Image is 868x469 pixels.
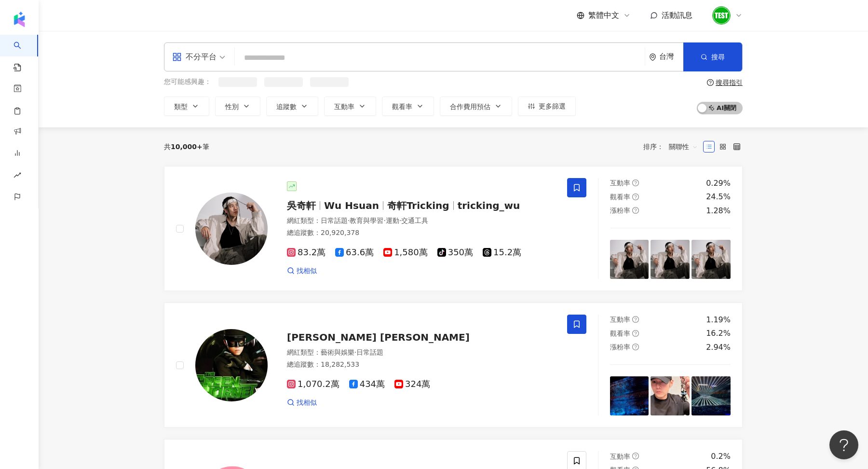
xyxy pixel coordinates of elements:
[643,139,703,154] div: 排序：
[632,453,639,459] span: question-circle
[440,97,512,116] button: 合作費用預估
[171,143,203,151] span: 10,000+
[539,102,566,110] span: 更多篩選
[297,398,317,408] span: 找相似
[14,35,33,72] a: search
[174,103,188,110] span: 類型
[287,379,339,389] span: 1,070.2萬
[287,360,556,370] div: 總追蹤數 ： 18,282,533
[610,330,630,337] span: 觀看率
[12,12,27,27] img: logo icon
[588,10,619,21] span: 繁體中文
[164,303,743,428] a: KOL Avatar[PERSON_NAME] [PERSON_NAME]網紅類型：藝術與娛樂·日常話題總追蹤數：18,282,5331,070.2萬434萬324萬找相似互動率question...
[394,379,430,389] span: 324萬
[164,143,209,151] div: 共 筆
[350,217,383,224] span: 教育與學習
[692,240,731,279] img: post-image
[287,200,316,211] span: 吳奇軒
[382,97,434,116] button: 觀看率
[172,52,182,62] span: appstore
[172,49,217,65] div: 不分平台
[829,430,858,459] iframe: Help Scout Beacon - Open
[707,79,714,86] span: question-circle
[195,329,268,401] img: KOL Avatar
[610,179,630,187] span: 互動率
[610,240,649,279] img: post-image
[711,53,725,61] span: 搜尋
[276,103,297,110] span: 追蹤數
[706,328,731,339] div: 16.2%
[387,200,449,211] span: 奇軒Tricking
[287,348,556,358] div: 網紅類型 ：
[632,330,639,337] span: question-circle
[287,331,470,343] span: [PERSON_NAME] [PERSON_NAME]
[632,344,639,350] span: question-circle
[321,348,354,356] span: 藝術與娛樂
[450,103,490,110] span: 合作費用預估
[164,166,743,291] a: KOL Avatar吳奇軒Wu Hsuan奇軒Trickingtricking_wu網紅類型：日常話題·教育與學習·運動·交通工具總追蹤數：20,920,37883.2萬63.6萬1,580萬3...
[711,451,731,462] div: 0.2%
[287,228,556,238] div: 總追蹤數 ： 20,920,378
[632,193,639,200] span: question-circle
[335,248,374,258] span: 63.6萬
[195,193,268,265] img: KOL Avatar
[215,97,260,116] button: 性別
[324,200,379,211] span: Wu Hsuan
[383,248,428,258] span: 1,580萬
[518,97,576,116] button: 更多篩選
[632,207,639,214] span: question-circle
[225,103,239,110] span: 性別
[386,217,399,224] span: 運動
[483,248,521,258] span: 15.2萬
[669,139,698,154] span: 關聯性
[651,240,690,279] img: post-image
[287,398,317,408] a: 找相似
[706,178,731,189] div: 0.29%
[610,207,630,214] span: 漲粉率
[392,103,412,110] span: 觀看率
[297,266,317,276] span: 找相似
[334,103,354,110] span: 互動率
[610,453,630,460] span: 互動率
[610,376,649,415] img: post-image
[383,217,385,224] span: ·
[287,248,325,258] span: 83.2萬
[401,217,428,224] span: 交通工具
[683,42,742,71] button: 搜尋
[324,97,376,116] button: 互動率
[706,342,731,353] div: 2.94%
[399,217,401,224] span: ·
[716,79,743,86] div: 搜尋指引
[632,316,639,323] span: question-circle
[706,315,731,325] div: 1.19%
[706,192,731,202] div: 24.5%
[651,376,690,415] img: post-image
[321,217,348,224] span: 日常話題
[437,248,473,258] span: 350萬
[348,217,350,224] span: ·
[610,193,630,201] span: 觀看率
[649,54,656,61] span: environment
[632,179,639,186] span: question-circle
[712,6,731,25] img: unnamed.png
[287,216,556,226] div: 網紅類型 ：
[164,77,211,87] span: 您可能感興趣：
[692,376,731,415] img: post-image
[164,97,209,116] button: 類型
[349,379,385,389] span: 434萬
[356,348,383,356] span: 日常話題
[266,97,318,116] button: 追蹤數
[14,166,21,187] span: rise
[662,11,692,20] span: 活動訊息
[354,348,356,356] span: ·
[287,266,317,276] a: 找相似
[659,53,683,61] div: 台灣
[458,200,520,211] span: tricking_wu
[610,343,630,351] span: 漲粉率
[706,206,731,216] div: 1.28%
[610,316,630,323] span: 互動率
